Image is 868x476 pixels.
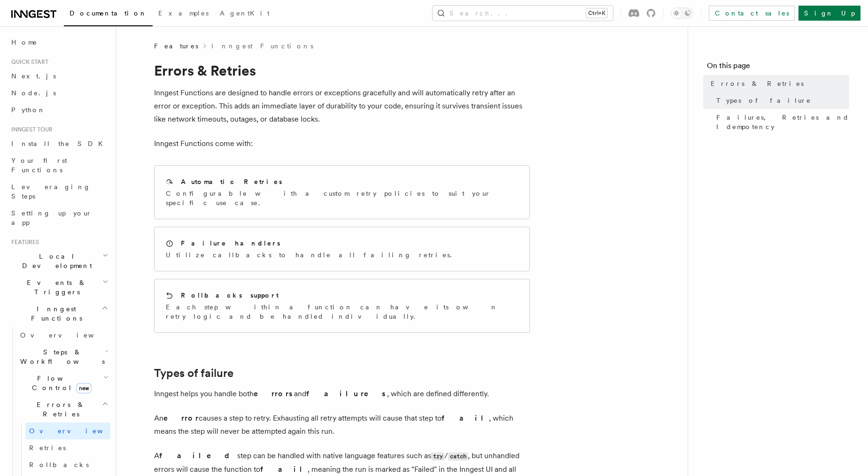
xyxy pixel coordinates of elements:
[25,422,110,439] a: Overview
[254,389,294,398] strong: errors
[29,461,89,468] span: Rollbacks
[181,238,280,248] h2: Failure handlers
[11,157,67,174] span: Your first Functions
[8,84,110,101] a: Node.js
[8,248,110,274] button: Local Development
[431,453,444,461] code: try
[166,250,457,260] p: Utilize callbacks to handle all failing retries.
[70,9,147,17] span: Documentation
[29,427,126,435] span: Overview
[11,183,91,200] span: Leveraging Steps
[153,3,214,25] a: Examples
[448,453,468,461] code: catch
[716,96,811,105] span: Types of failure
[8,278,102,297] span: Events & Triggers
[586,8,607,18] kbd: Ctrl+K
[8,300,110,327] button: Inngest Functions
[166,302,518,321] p: Each step within a function can have its own retry logic and be handled individually.
[8,304,101,323] span: Inngest Functions
[16,344,110,370] button: Steps & Workflows
[20,331,117,339] span: Overview
[709,6,795,21] a: Contact sales
[11,38,38,47] span: Home
[8,58,48,66] span: Quick start
[158,9,209,17] span: Examples
[713,109,849,135] a: Failures, Retries and Idempotency
[159,451,237,460] strong: failed
[11,72,56,80] span: Next.js
[154,62,530,79] h1: Errors & Retries
[707,60,849,75] h4: On this page
[76,383,92,393] span: new
[8,238,39,246] span: Features
[154,387,530,400] p: Inngest helps you handle both and , which are defined differently.
[716,113,849,131] span: Failures, Retries and Idempotency
[11,140,108,147] span: Install the SDK
[8,34,110,51] a: Home
[64,3,153,26] a: Documentation
[11,209,92,226] span: Setting up your app
[16,374,103,392] span: Flow Control
[8,274,110,300] button: Events & Triggers
[154,367,233,380] a: Types of failure
[8,178,110,205] a: Leveraging Steps
[433,6,613,21] button: Search...Ctrl+K
[8,252,102,270] span: Local Development
[8,101,110,118] a: Python
[16,327,110,344] a: Overview
[220,9,270,17] span: AgentKit
[25,456,110,473] a: Rollbacks
[442,414,489,422] strong: fail
[154,137,530,150] p: Inngest Functions come with:
[8,205,110,231] a: Setting up your app
[713,92,849,109] a: Types of failure
[8,152,110,178] a: Your first Functions
[166,189,518,207] p: Configurable with a custom retry policies to suit your specific use case.
[211,41,313,51] a: Inngest Functions
[8,126,53,133] span: Inngest tour
[798,6,860,21] a: Sign Up
[16,370,110,396] button: Flow Controlnew
[154,279,530,333] a: Rollbacks supportEach step within a function can have its own retry logic and be handled individu...
[29,444,66,452] span: Retries
[8,68,110,84] a: Next.js
[154,86,530,126] p: Inngest Functions are designed to handle errors or exceptions gracefully and will automatically r...
[154,412,530,438] p: An causes a step to retry. Exhausting all retry attempts will cause that step to , which means th...
[671,8,693,19] button: Toggle dark mode
[306,389,387,398] strong: failures
[707,75,849,92] a: Errors & Retries
[25,439,110,456] a: Retries
[214,3,275,25] a: AgentKit
[11,89,56,97] span: Node.js
[154,227,530,271] a: Failure handlersUtilize callbacks to handle all failing retries.
[16,400,102,419] span: Errors & Retries
[16,347,105,366] span: Steps & Workflows
[8,135,110,152] a: Install the SDK
[154,41,198,51] span: Features
[163,414,199,422] strong: error
[260,465,308,474] strong: fail
[711,79,804,88] span: Errors & Retries
[11,106,46,114] span: Python
[181,291,279,300] h2: Rollbacks support
[181,177,282,186] h2: Automatic Retries
[154,165,530,219] a: Automatic RetriesConfigurable with a custom retry policies to suit your specific use case.
[16,396,110,422] button: Errors & Retries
